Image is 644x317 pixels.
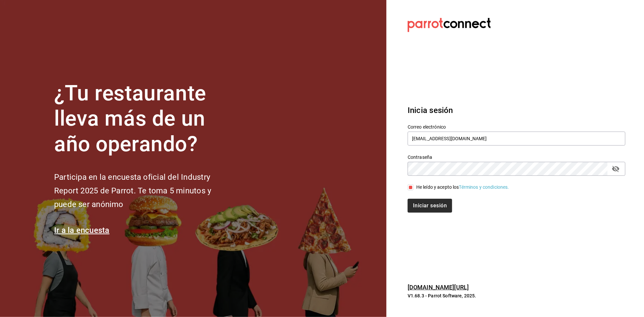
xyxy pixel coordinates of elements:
[408,125,625,129] label: Correo electrónico
[408,284,469,291] a: [DOMAIN_NAME][URL]
[416,184,509,191] div: He leído y acepto los
[610,163,621,174] button: passwordField
[459,184,509,190] a: Términos y condiciones.
[54,170,233,211] h2: Participa en la encuesta oficial del Industry Report 2025 de Parrot. Te toma 5 minutos y puede se...
[408,292,586,299] p: V1.68.3 - Parrot Software, 2025.
[54,226,110,235] a: Ir a la encuesta
[408,155,625,159] label: Contraseña
[408,104,586,116] h3: Inicia sesión
[408,132,625,146] input: Ingresa tu correo electrónico
[408,199,452,213] button: Iniciar sesión
[54,81,233,157] h1: ¿Tu restaurante lleva más de un año operando?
